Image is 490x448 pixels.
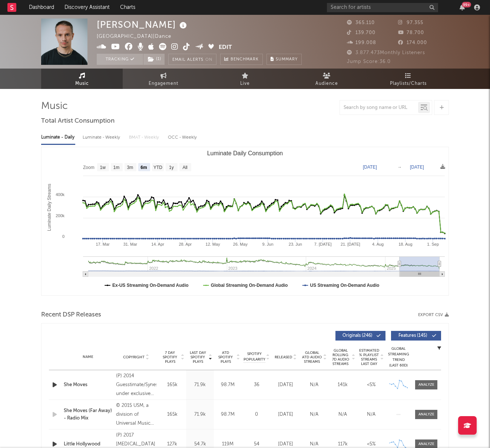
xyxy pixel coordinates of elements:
[179,242,192,246] text: 28. Apr
[244,381,269,389] div: 36
[56,213,64,218] text: 200k
[310,283,379,288] text: US Streaming On-Demand Audio
[273,441,298,448] div: [DATE]
[219,43,232,52] button: Edit
[286,69,367,89] a: Audience
[340,333,374,338] span: Originals ( 246 )
[398,242,412,246] text: 18. Aug
[244,351,265,362] span: Spotify Popularity
[188,381,212,389] div: 71.9k
[273,381,298,389] div: [DATE]
[97,54,143,65] button: Tracking
[149,79,178,88] span: Engagement
[116,401,156,428] div: © 2015 USM, a division of Universal Music B.V., [GEOGRAPHIC_DATA]
[330,348,351,366] span: Global Rolling 7D Audio Streams
[387,346,410,368] div: Global Streaming Trend (Last 60D)
[97,19,189,31] div: [PERSON_NAME]
[341,242,360,246] text: 21. [DATE]
[273,411,298,418] div: [DATE]
[363,165,377,170] text: [DATE]
[240,79,250,88] span: Live
[41,311,101,319] span: Recent DSP Releases
[64,354,112,360] div: Name
[460,4,465,10] button: 99+
[418,313,449,317] button: Export CSV
[64,441,112,448] div: Little Hollywood
[327,3,438,12] input: Search for artists
[340,105,418,111] input: Search by song name or URL
[188,441,212,448] div: 54.7k
[216,411,240,418] div: 98.7M
[151,242,164,246] text: 14. Apr
[427,242,439,246] text: 1. Sep
[289,242,302,246] text: 23. Jun
[262,242,274,246] text: 9. Jun
[396,333,430,338] span: Features ( 145 )
[41,117,115,126] span: Total Artist Consumption
[112,283,189,288] text: Ex-US Streaming On-Demand Audio
[359,348,379,366] span: Estimated % Playlist Streams Last Day
[64,407,112,422] a: She Moves (Far Away) - Radio Mix
[182,165,187,170] text: All
[216,351,235,364] span: ATD Spotify Plays
[335,331,385,341] button: Originals(246)
[143,54,165,65] button: (1)
[330,441,355,448] div: 117k
[83,165,95,170] text: Zoom
[391,331,441,341] button: Features(145)
[56,192,64,197] text: 400k
[160,411,184,418] div: 165k
[347,30,375,35] span: 139.700
[123,69,204,89] a: Engagement
[398,40,427,45] span: 174.000
[169,165,174,170] text: 1y
[188,351,208,364] span: Last Day Spotify Plays
[143,54,165,65] span: ( 1 )
[83,131,122,144] div: Luminate - Weekly
[330,381,355,389] div: 141k
[266,54,302,65] button: Summary
[62,234,64,239] text: 0
[160,351,180,364] span: 7 Day Spotify Plays
[75,79,89,88] span: Music
[113,165,120,170] text: 1m
[168,54,216,65] button: Email AlertsOn
[188,411,212,418] div: 71.9k
[204,69,286,89] a: Live
[231,55,259,64] span: Benchmark
[302,351,322,364] span: Global ATD Audio Streams
[314,242,332,246] text: 7. [DATE]
[233,242,248,246] text: 26. May
[42,147,448,295] svg: Luminate Daily Consumption
[462,2,471,7] div: 99 +
[315,79,338,88] span: Audience
[347,40,376,45] span: 199.008
[41,131,75,144] div: Luminate - Daily
[206,242,221,246] text: 12. May
[302,381,327,389] div: N/A
[168,131,198,144] div: OCC - Weekly
[205,58,212,62] em: On
[211,283,288,288] text: Global Streaming On-Demand Audio
[275,355,292,359] span: Released
[220,54,263,65] a: Benchmark
[64,381,112,389] a: She Moves
[359,441,384,448] div: <5%
[216,441,240,448] div: 119M
[347,20,375,25] span: 365.110
[123,242,138,246] text: 31. Mar
[100,165,106,170] text: 1w
[160,381,184,389] div: 165k
[359,381,384,389] div: <5%
[97,32,180,41] div: [GEOGRAPHIC_DATA] | Dance
[127,165,133,170] text: 3m
[330,411,355,418] div: N/A
[398,20,423,25] span: 97.355
[244,411,269,418] div: 0
[216,381,240,389] div: 98.7M
[347,59,391,64] span: Jump Score: 36.0
[359,411,384,418] div: N/A
[390,79,427,88] span: Playlists/Charts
